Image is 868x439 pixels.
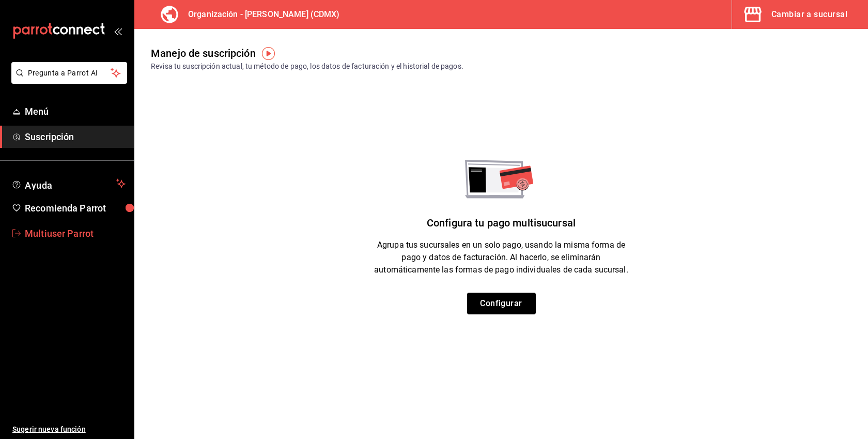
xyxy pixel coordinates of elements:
h3: Organización - [PERSON_NAME] (CDMX) [180,8,340,21]
div: Configura tu pago multisucursal [427,199,576,239]
a: Pregunta a Parrot AI [7,75,127,86]
button: Pregunta a Parrot AI [11,62,127,84]
span: Recomienda Parrot [25,201,126,215]
div: Cambiar a sucursal [771,7,847,22]
span: Suscripción [25,130,126,144]
img: Tooltip marker [262,47,275,60]
span: Pregunta a Parrot AI [28,68,111,79]
div: Agrupa tus sucursales en un solo pago, usando la misma forma de pago y datos de facturación. Al h... [372,239,630,293]
span: Sugerir nueva función [12,424,126,435]
button: open_drawer_menu [114,27,122,35]
span: Menú [25,104,126,118]
div: Revisa tu suscripción actual, tu método de pago, los datos de facturación y el historial de pagos. [151,61,463,72]
span: Multiuser Parrot [25,226,126,240]
span: Ayuda [25,177,112,190]
div: Manejo de suscripción [151,46,256,61]
button: Configurar [467,293,536,314]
